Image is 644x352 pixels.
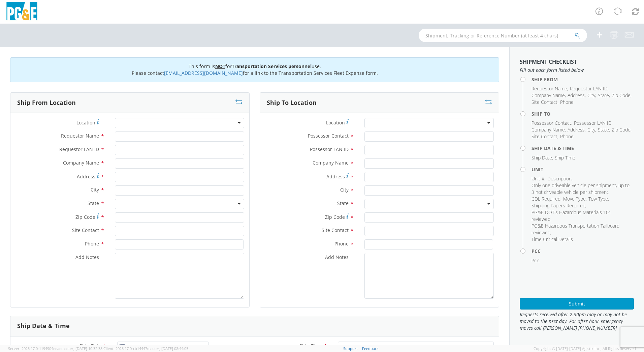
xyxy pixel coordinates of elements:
[520,58,577,65] strong: Shipment Checklist
[560,99,574,105] span: Phone
[340,186,349,193] span: City
[308,133,349,139] span: Possessor Contact
[532,236,573,242] span: Time Critical Details
[532,196,560,202] span: CDL Required
[587,126,595,133] span: City
[532,99,557,105] span: Site Contact
[532,85,568,92] li: ,
[532,167,634,172] h4: Unit
[532,248,634,254] h4: PCC
[555,154,575,161] span: Ship Time
[59,146,99,152] span: Requestor LAN ID
[532,126,566,133] li: ,
[588,196,608,202] span: Tow Type
[612,92,632,99] li: ,
[532,202,586,209] li: ,
[547,175,572,182] span: Description
[17,323,70,329] h3: Ship Date & Time
[88,200,99,206] span: State
[76,119,95,126] span: Location
[563,196,586,202] span: Move Type
[79,343,101,349] span: Ship Date
[568,126,586,133] li: ,
[75,254,99,260] span: Add Notes
[334,240,349,247] span: Phone
[419,29,587,42] input: Shipment, Tracking or Reference Number (at least 4 chars)
[570,85,608,92] span: Requestor LAN ID
[532,202,585,209] span: Shipping Papers Required
[532,182,632,196] li: ,
[85,240,99,247] span: Phone
[77,173,95,180] span: Address
[10,57,499,82] div: This form is for use. Please contact for a link to the Transportation Services Fleet Expense form.
[532,133,558,140] li: ,
[532,92,566,99] li: ,
[568,126,585,133] span: Address
[570,85,609,92] li: ,
[313,159,349,166] span: Company Name
[612,126,631,133] span: Zip Code
[598,92,610,99] li: ,
[568,92,586,99] li: ,
[612,92,631,98] span: Zip Code
[532,223,619,236] span: PG&E Hazardous Transportation Tailboard reviewed
[215,63,225,69] u: NOT
[322,227,349,233] span: Site Contact
[587,92,595,98] span: City
[598,126,609,133] span: State
[232,63,312,69] b: Transportation Services personnel
[532,77,634,82] h4: Ship From
[532,120,571,126] span: Possessor Contact
[75,214,95,220] span: Zip Code
[532,85,567,92] span: Requestor Name
[532,111,634,116] h4: Ship To
[91,186,99,193] span: City
[588,196,609,202] li: ,
[532,154,553,161] li: ,
[534,346,636,351] span: Copyright © [DATE]-[DATE] Agistix Inc., All Rights Reserved
[532,175,546,182] li: ,
[574,120,613,126] li: ,
[563,196,587,202] li: ,
[532,257,540,264] span: PCC
[326,119,345,126] span: Location
[520,311,634,331] span: Requests received after 2:30pm may or may not be moved to the next day. For after hour emergency ...
[560,133,574,140] span: Phone
[532,154,552,161] span: Ship Date
[532,209,611,222] span: PG&E DOT's Hazardous Materials 101 reviewed
[574,120,612,126] span: Possessor LAN ID
[17,99,76,106] h3: Ship From Location
[532,133,557,140] span: Site Contact
[532,182,630,195] span: Only one driveable vehicle per shipment, up to 3 not driveable vehicle per shipment
[520,298,634,310] button: Submit
[532,209,632,223] li: ,
[61,346,102,351] span: master, [DATE] 10:32:38
[532,146,634,151] h4: Ship Date & Time
[520,67,634,74] span: Fill out each form listed below
[72,227,99,233] span: Site Contact
[587,126,596,133] li: ,
[532,196,561,202] li: ,
[147,346,188,351] span: master, [DATE] 08:44:05
[103,346,188,351] span: Client: 2025.17.0-cb14447
[598,92,609,98] span: State
[598,126,610,133] li: ,
[325,254,349,260] span: Add Notes
[61,133,99,139] span: Requestor Name
[532,175,545,182] span: Unit #
[568,92,585,98] span: Address
[532,99,558,106] li: ,
[310,146,349,152] span: Possessor LAN ID
[164,70,243,76] a: [EMAIL_ADDRESS][DOMAIN_NAME]
[532,92,565,98] span: Company Name
[532,126,565,133] span: Company Name
[547,175,573,182] li: ,
[8,346,102,351] span: Server: 2025.17.0-1194904eeae
[63,159,99,166] span: Company Name
[532,120,572,126] li: ,
[5,2,39,22] img: pge-logo-06675f144f4cfa6a6814.png
[587,92,596,99] li: ,
[532,223,632,236] li: ,
[337,200,349,206] span: State
[325,214,345,220] span: Zip Code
